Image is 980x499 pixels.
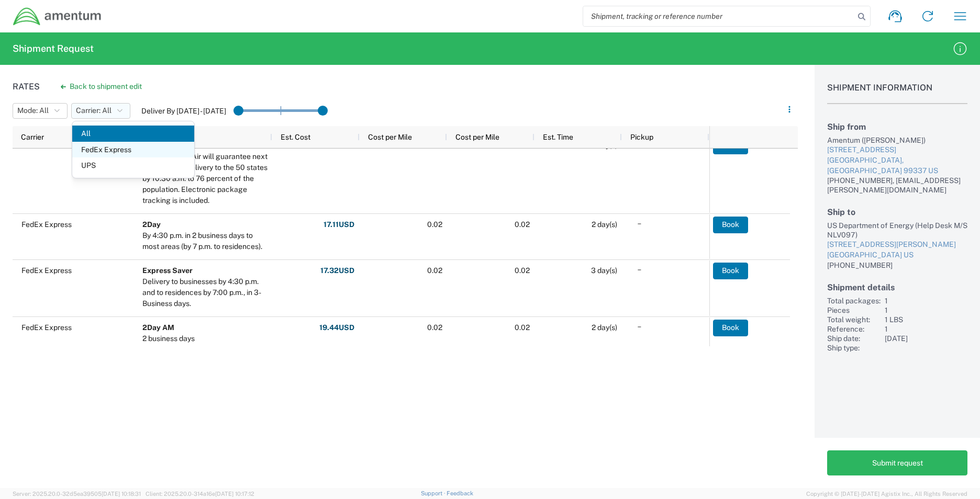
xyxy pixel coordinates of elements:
span: 0.02 [427,266,442,275]
span: Cost per Mile [455,133,499,141]
h2: Shipment Request [13,42,94,55]
a: Feedback [447,490,473,496]
span: Copyright © [DATE]-[DATE] Agistix Inc., All Rights Reserved [806,489,967,498]
div: 1 [885,324,967,334]
div: 1 LBS [885,315,967,324]
strong: 17.32 USD [320,266,354,276]
span: [DATE] 10:18:31 [102,491,141,497]
div: 2 business days [142,333,195,344]
div: 1 [885,296,967,305]
div: Total packages: [827,296,881,305]
a: Support [421,490,447,496]
div: Ship type: [827,343,881,353]
div: [STREET_ADDRESS][PERSON_NAME] [827,240,967,250]
b: Express Saver [142,266,193,275]
span: Est. Time [543,133,573,141]
button: 17.11USD [323,217,355,233]
span: FedEx Express [72,142,194,158]
span: UPS [72,157,194,174]
span: Carrier [21,133,44,141]
div: Amentum ([PERSON_NAME]) [827,135,967,145]
span: [DATE] 10:17:12 [215,491,254,497]
button: Book [713,217,748,233]
b: 2Day AM [142,323,174,332]
h2: Ship from [827,122,967,132]
h2: Shipment details [827,282,967,292]
button: Carrier: All [71,103,130,119]
h1: Rates [13,82,40,92]
span: Pickup [630,133,653,141]
div: [GEOGRAPHIC_DATA] US [827,250,967,260]
a: [STREET_ADDRESS][PERSON_NAME][GEOGRAPHIC_DATA] US [827,240,967,260]
input: Shipment, tracking or reference number [583,6,854,26]
span: 0.02 [515,220,530,229]
span: 0.02 [515,323,530,332]
span: Client: 2025.20.0-314a16e [146,491,254,497]
div: [GEOGRAPHIC_DATA], [GEOGRAPHIC_DATA] 99337 US [827,155,967,176]
span: Carrier: All [76,106,112,116]
span: FedEx Express [21,266,72,275]
button: 19.44USD [319,320,355,336]
button: Back to shipment edit [52,77,150,96]
span: Cost per Mile [368,133,412,141]
h1: Shipment Information [827,83,967,104]
strong: 19.44 USD [319,323,354,333]
span: Mode: All [17,106,49,116]
div: 1 [885,305,967,315]
div: [DATE] [885,334,967,343]
button: Book [713,263,748,279]
span: FedEx Express [21,220,72,229]
strong: 17.11 USD [324,220,354,230]
a: [STREET_ADDRESS][GEOGRAPHIC_DATA], [GEOGRAPHIC_DATA] 99337 US [827,145,967,176]
div: Total weight: [827,315,881,324]
span: Est. Cost [281,133,310,141]
button: Mode: All [13,103,68,119]
span: 3 day(s) [591,266,617,275]
span: 2 day(s) [592,220,617,229]
button: 17.32USD [320,263,355,279]
button: Submit request [827,450,967,475]
span: 0.02 [515,266,530,275]
div: US Department of Energy (Help Desk M/S NLV097) [827,221,967,240]
div: Ship date: [827,334,881,343]
img: dyncorp [13,7,102,26]
span: Server: 2025.20.0-32d5ea39505 [13,491,141,497]
b: 2Day [142,220,161,229]
div: UPS Next Day Air will guarantee next business day delivery to the 50 states by 10:30 a.m. to 76 p... [142,151,268,206]
span: 0.02 [427,220,442,229]
div: [STREET_ADDRESS] [827,145,967,155]
label: Deliver By [DATE] - [DATE] [141,106,226,116]
button: Book [713,320,748,336]
span: 2 day(s) [592,323,617,332]
div: Pieces [827,305,881,315]
span: FedEx Express [21,323,72,332]
div: By 4:30 p.m. in 2 business days to most areas (by 7 p.m. to residences). [142,230,268,252]
div: [PHONE_NUMBER], [EMAIL_ADDRESS][PERSON_NAME][DOMAIN_NAME] [827,176,967,195]
span: 0.02 [427,323,442,332]
div: Delivery to businesses by 4:30 p.m. and to residences by 7:00 p.m., in 3-Business days. [142,276,268,309]
div: [PHONE_NUMBER] [827,260,967,270]
h2: Ship to [827,207,967,217]
span: All [72,126,194,142]
div: Reference: [827,324,881,334]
